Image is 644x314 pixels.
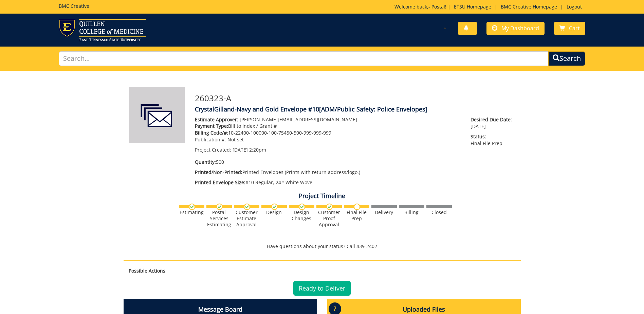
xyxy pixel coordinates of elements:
[316,209,342,228] div: Customer Proof Approval
[195,106,516,113] h4: CrystalGilland-Navy and Gold Envelope #10
[179,209,204,215] div: Estimating
[497,3,560,10] a: BMC Creative Homepage
[233,146,266,153] span: [DATE] 2:20pm
[471,133,515,147] p: Final File Prep
[261,209,287,215] div: Design
[195,159,461,165] p: 500
[271,204,278,210] img: checkmark
[227,136,244,143] span: Not set
[195,129,461,136] p: 10-22400-100000-100-75450-500-999-999-999
[129,267,165,274] strong: Possible Actions
[195,179,461,186] p: #10 Regular, 24# White Wove
[195,146,231,153] span: Project Created:
[319,105,427,113] span: [ADM/Public Safety: Police Envelopes]
[195,116,461,123] p: [PERSON_NAME][EMAIL_ADDRESS][DOMAIN_NAME]
[195,179,245,186] span: Printed Envelope Size:
[195,116,238,123] span: Estimate Approver:
[293,281,351,296] a: Ready to Deliver
[554,22,585,35] a: Cart
[471,116,515,130] p: [DATE]
[486,22,545,35] a: My Dashboard
[189,204,195,210] img: checkmark
[299,204,305,210] img: checkmark
[124,243,521,250] p: Have questions about your status? Call 439-2402
[548,51,585,66] button: Search
[399,209,424,215] div: Billing
[426,209,452,215] div: Closed
[195,94,516,103] h3: 260323-A
[195,129,228,136] span: Billing Code/#:
[59,19,146,41] img: ETSU logo
[428,3,445,10] a: - Postal
[471,133,515,140] span: Status:
[124,193,521,199] h4: Project Timeline
[195,123,228,129] span: Payment Type:
[234,209,259,228] div: Customer Estimate Approval
[450,3,495,10] a: ETSU Homepage
[59,51,549,66] input: Search...
[216,204,223,210] img: checkmark
[326,204,333,210] img: checkmark
[501,24,539,32] span: My Dashboard
[195,169,461,176] p: Printed Envelopes (Prints with return address/logo.)
[195,136,226,143] span: Publication #:
[206,209,232,228] div: Postal Services Estimating
[195,159,216,165] span: Quantity:
[195,169,242,175] span: Printed/Non-Printed:
[354,204,360,210] img: no
[59,3,89,8] h5: BMC Creative
[563,3,585,10] a: Logout
[394,3,585,10] p: Welcome back, ! | | |
[569,24,580,32] span: Cart
[371,209,397,215] div: Delivery
[289,209,314,222] div: Design Changes
[129,87,185,143] img: Product featured image
[344,209,369,222] div: Final File Prep
[195,123,461,129] p: Bill to Index / Grant #
[244,204,250,210] img: checkmark
[471,116,515,123] span: Desired Due Date:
